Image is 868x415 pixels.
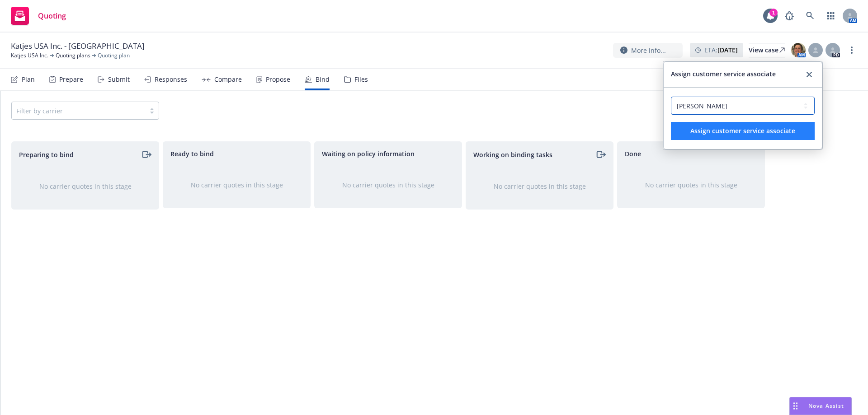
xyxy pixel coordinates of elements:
span: More info... [631,46,666,55]
div: Responses [155,76,187,83]
button: Nova Assist [789,397,852,415]
div: Propose [266,76,290,83]
a: Quoting plans [56,51,90,60]
strong: [DATE] [717,46,738,54]
span: Nova Assist [808,402,844,410]
div: Drag to move [790,397,801,415]
div: View case [749,43,785,57]
span: Katjes USA Inc. - [GEOGRAPHIC_DATA] [11,41,145,51]
div: Compare [214,76,242,83]
span: Ready to bind [170,149,214,159]
div: No carrier quotes in this stage [481,182,599,191]
span: Assign customer service associate [690,126,795,135]
button: More info... [613,43,683,58]
span: Waiting on policy information [322,149,415,159]
a: moveRight [595,149,606,160]
a: more [846,45,857,56]
div: No carrier quotes in this stage [26,182,144,191]
span: Assign customer service associate [671,69,776,80]
div: No carrier quotes in this stage [632,180,750,190]
div: No carrier quotes in this stage [329,180,447,190]
div: Bind [316,76,330,83]
span: Quoting plan [98,51,130,60]
span: Done [625,149,641,159]
span: Quoting [38,12,66,19]
span: ETA : [704,45,738,55]
div: Files [354,76,368,83]
a: View case [749,43,785,57]
span: Preparing to bind [19,150,74,159]
a: Quoting [7,3,70,28]
a: close [804,69,815,80]
div: 1 [769,9,778,17]
button: Assign customer service associate [671,122,815,140]
a: Search [801,7,819,25]
a: Report a Bug [780,7,798,25]
span: Working on binding tasks [473,150,552,159]
img: photo [791,43,806,57]
div: No carrier quotes in this stage [178,180,296,190]
a: Switch app [822,7,840,25]
a: Katjes USA Inc. [11,51,48,60]
div: Submit [108,76,130,83]
a: moveRight [141,149,151,160]
div: Plan [22,76,35,83]
div: Prepare [59,76,83,83]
